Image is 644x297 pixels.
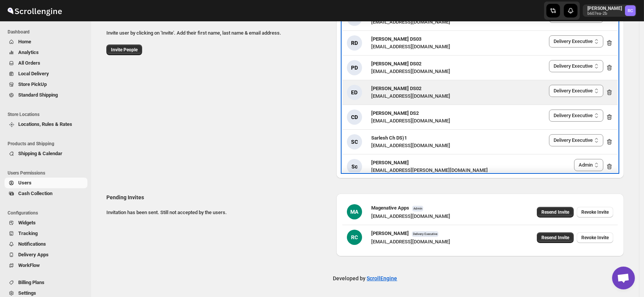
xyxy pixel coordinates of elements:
button: Notifications [5,239,87,249]
button: Tracking [5,228,87,239]
button: Delivery Apps [5,249,87,260]
button: Revoke Invite [577,232,613,243]
div: [EMAIL_ADDRESS][DOMAIN_NAME] [371,92,450,100]
span: [PERSON_NAME] DS2 [371,110,419,116]
span: [PERSON_NAME] DS03 [371,36,421,42]
button: Resend Invite [537,207,574,218]
p: Invitation has been sent. Still not accepted by the users. [106,209,330,216]
button: Billing Plans [5,277,87,288]
span: Resend Invite [541,235,569,241]
span: [PERSON_NAME] [371,230,409,236]
div: ED [347,85,362,100]
button: User menu [583,5,636,17]
span: Revoke Invite [581,235,609,241]
p: b607ea-2b [587,11,622,16]
span: Shipping & Calendar [18,151,62,156]
span: Cash Collection [18,191,52,196]
span: Resend Invite [541,209,569,215]
div: [EMAIL_ADDRESS][DOMAIN_NAME] [371,238,450,246]
div: [EMAIL_ADDRESS][PERSON_NAME][DOMAIN_NAME] [371,167,488,174]
img: ScrollEngine [6,1,63,20]
span: Analytics [18,49,39,55]
span: Delivery Executive [412,231,438,237]
div: SC [347,134,362,149]
span: Sarlesh Ch DS)1 [371,135,407,141]
div: MA [347,204,362,219]
div: All customers [100,11,630,259]
button: Widgets [5,218,87,228]
div: RD [347,35,362,51]
div: [EMAIL_ADDRESS][DOMAIN_NAME] [371,18,450,26]
span: Dashboard [8,29,87,35]
span: Billing Plans [18,280,44,285]
button: Invite People [106,44,142,55]
span: Revoke Invite [581,209,609,215]
p: Developed by [333,275,397,282]
h2: Pending Invites [106,194,330,201]
div: CD [347,110,362,125]
button: Cash Collection [5,188,87,199]
text: RC [628,8,633,13]
button: Users [5,178,87,188]
a: Open chat [612,267,635,289]
span: Widgets [18,220,36,226]
div: [EMAIL_ADDRESS][DOMAIN_NAME] [371,117,450,125]
span: [PERSON_NAME] DS02 [371,86,421,91]
span: Tracking [18,230,38,236]
button: All Orders [5,58,87,68]
span: Users [18,180,32,186]
span: Users Permissions [8,170,87,176]
span: [PERSON_NAME] DS02 [371,61,421,67]
div: [EMAIL_ADDRESS][DOMAIN_NAME] [371,142,450,149]
span: Standard Shipping [18,92,58,98]
span: Home [18,39,31,44]
span: Notifications [18,241,46,247]
span: Local Delivery [18,71,49,76]
span: Invite People [111,47,138,53]
span: Settings [18,290,36,296]
span: [PERSON_NAME] [371,160,409,165]
div: [EMAIL_ADDRESS][DOMAIN_NAME] [371,68,450,75]
span: Store Locations [8,111,87,118]
span: Store PickUp [18,81,47,87]
span: Delivery Apps [18,252,49,257]
button: Analytics [5,47,87,58]
div: PD [347,60,362,75]
span: Locations, Rules & Rates [18,121,72,127]
span: WorkFlow [18,262,40,268]
div: [EMAIL_ADDRESS][DOMAIN_NAME] [371,213,450,220]
div: Sc [347,159,362,174]
button: Home [5,37,87,47]
button: Shipping & Calendar [5,148,87,159]
span: Configurations [8,210,87,216]
div: RC [347,230,362,245]
span: All Orders [18,60,40,66]
button: Revoke Invite [577,207,613,218]
p: [PERSON_NAME] [587,5,622,11]
span: Magenative Apps [371,205,409,211]
a: ScrollEngine [367,275,397,281]
p: Invite user by clicking on 'Invite'. Add their first name, last name & email address. [106,29,330,37]
button: Locations, Rules & Rates [5,119,87,130]
div: [EMAIL_ADDRESS][DOMAIN_NAME] [371,43,450,51]
span: Products and Shipping [8,141,87,147]
button: WorkFlow [5,260,87,271]
button: Resend Invite [537,232,574,243]
span: Rahul Chopra [625,5,636,16]
span: Admin [412,206,423,211]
